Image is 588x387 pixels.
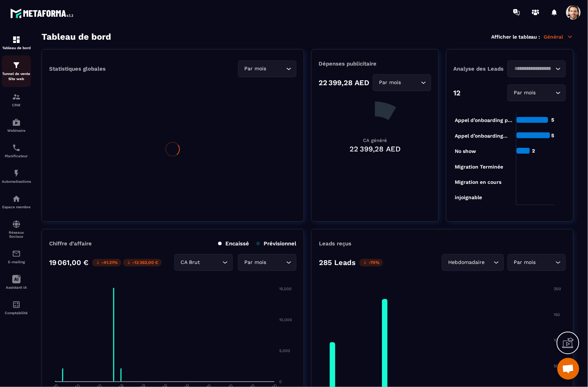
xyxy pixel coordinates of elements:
div: Search for option [373,74,431,91]
input: Search for option [403,79,419,87]
tspan: Migration Terminée [455,164,503,170]
tspan: No show [455,148,476,154]
p: Réseaux Sociaux [2,230,31,238]
span: CA Brut [179,258,202,266]
a: automationsautomationsWebinaire [2,112,31,138]
p: Général [544,33,573,40]
span: Hebdomadaire [447,258,486,266]
div: Mở cuộc trò chuyện [557,358,579,380]
p: 22 399,28 AED [319,78,370,87]
tspan: 50 [554,364,559,368]
img: formation [12,61,21,70]
img: automations [12,118,21,127]
a: automationsautomationsEspace membre [2,189,31,214]
tspan: 0 [279,379,282,384]
p: Comptabilité [2,311,31,315]
p: Planificateur [2,154,31,158]
tspan: Migration en cours [455,179,501,185]
p: Automatisations [2,179,31,183]
tspan: Appel d’onboarding p... [455,117,512,123]
p: 12 [454,88,461,97]
p: Dépenses publicitaire [319,60,431,67]
p: E-mailing [2,260,31,264]
input: Search for option [486,258,492,266]
img: automations [12,194,21,203]
p: Afficher le tableau : [491,34,540,40]
img: formation [12,35,21,44]
p: Tableau de bord [2,46,31,50]
p: Tunnel de vente Site web [2,71,31,82]
span: Par mois [243,258,268,266]
div: Search for option [174,254,233,271]
input: Search for option [202,258,221,266]
div: Search for option [238,254,296,271]
input: Search for option [537,89,554,97]
span: Par mois [512,89,537,97]
a: automationsautomationsAutomatisations [2,163,31,189]
img: scheduler [12,143,21,152]
p: -13 362,00 € [123,259,162,266]
div: Search for option [442,254,504,271]
img: email [12,249,21,258]
p: Analyse des Leads [454,66,510,72]
p: Prévisionnel [256,240,296,247]
input: Search for option [268,65,284,73]
p: CRM [2,103,31,107]
tspan: 150 [554,312,560,317]
a: formationformationTableau de bord [2,30,31,55]
p: 19 061,00 € [49,258,88,267]
a: schedulerschedulerPlanificateur [2,138,31,163]
p: -41.21% [92,259,121,266]
div: Search for option [238,60,296,77]
span: Par mois [512,258,537,266]
a: formationformationCRM [2,87,31,112]
div: Search for option [508,60,566,77]
p: Chiffre d’affaire [49,240,92,247]
tspan: 100 [554,338,561,343]
tspan: injoignable [455,195,482,201]
p: -74% [359,259,383,266]
img: formation [12,92,21,101]
div: Search for option [508,84,566,101]
p: Encaissé [218,240,249,247]
tspan: 10,000 [279,318,292,323]
h3: Tableau de bord [42,32,111,42]
img: accountant [12,300,21,309]
p: Webinaire [2,129,31,133]
a: emailemailE-mailing [2,244,31,269]
a: accountantaccountantComptabilité [2,295,31,320]
p: 285 Leads [319,258,356,267]
p: Statistiques globales [49,66,106,72]
p: Leads reçus [319,240,351,247]
input: Search for option [512,65,554,73]
tspan: 5,000 [279,348,290,353]
tspan: Appel d’onboarding... [455,133,508,139]
tspan: 15,000 [279,287,292,292]
span: Par mois [243,65,268,73]
a: Assistant IA [2,269,31,295]
tspan: 200 [554,287,561,292]
span: Par mois [378,79,403,87]
a: formationformationTunnel de vente Site web [2,55,31,87]
a: social-networksocial-networkRéseaux Sociaux [2,214,31,244]
input: Search for option [537,258,554,266]
img: automations [12,169,21,178]
div: Search for option [508,254,566,271]
p: Espace membre [2,205,31,209]
input: Search for option [268,258,284,266]
img: social-network [12,220,21,229]
img: logo [10,7,76,20]
p: Assistant IA [2,285,31,289]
